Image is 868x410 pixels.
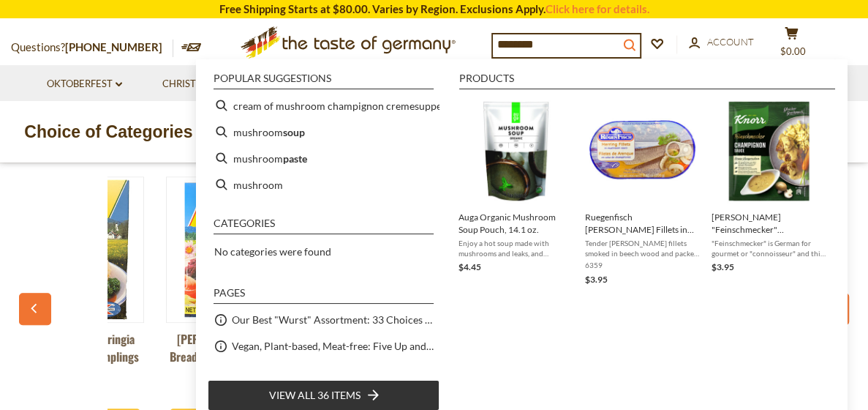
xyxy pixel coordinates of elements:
[712,98,826,287] a: Knorr Champignon Mushroom Sauce[PERSON_NAME] "Feinschmecker" Champignon Mushroom Sauce, 1 oz."Fei...
[208,333,439,359] li: Vegan, Plant-based, Meat-free: Five Up and Coming Brands
[712,238,826,258] span: "Feinschmecker" is German for gourmet or "connoisseur" and this [PERSON_NAME] Champignon mushroom...
[458,261,481,272] span: $4.45
[458,211,573,236] span: Auga Organic Mushroom Soup Pouch, 14.1 oz.
[707,36,754,48] span: Account
[208,92,439,119] li: cream of mushroom champignon cremesuppe
[283,150,307,167] b: paste
[579,92,706,293] li: Ruegenfisch Herring Fillets in Mushroom Sauce, 7.05 oz.
[167,180,306,320] img: Dr. Knoll Bavarian Bread Dumplings Boil in Bag 6 ct. 7 oz.
[712,211,826,236] span: [PERSON_NAME] "Feinschmecker" Champignon Mushroom Sauce, 1 oz.
[208,171,439,198] li: mushroom
[65,40,162,53] a: [PHONE_NUMBER]
[232,338,434,354] a: Vegan, Plant-based, Meat-free: Five Up and Coming Brands
[585,211,700,236] span: Ruegenfisch [PERSON_NAME] Fillets in Mushroom Sauce, 7.05 oz.
[716,98,822,204] img: Knorr Champignon Mushroom Sauce
[162,76,287,92] a: Christmas - PRE-ORDER
[283,124,305,141] b: soup
[585,274,608,285] span: $3.95
[214,288,434,304] li: Pages
[769,26,813,63] button: $0.00
[689,34,754,51] a: Account
[214,218,434,234] li: Categories
[269,387,361,403] span: View all 36 items
[463,98,569,204] img: Auga Organic Mushroom Soup Pouch
[546,2,649,15] a: Click here for details.
[47,76,122,92] a: Oktoberfest
[458,98,573,287] a: Auga Organic Mushroom Soup PouchAuga Organic Mushroom Soup Pouch, 14.1 oz.Enjoy a hot soup made w...
[458,238,573,258] span: Enjoy a hot soup made with mushrooms and leaks, and enhanced with coconut cream and a hint of gar...
[166,330,307,383] a: [PERSON_NAME] Bavarian Bread Dumplings Boil in Bag 6 ct. 7 oz.
[232,311,434,328] a: Our Best "Wurst" Assortment: 33 Choices For The Grillabend
[585,238,700,258] span: Tender [PERSON_NAME] fillets smoked in beech wood and packed in vegetable oil and mushroom cream ...
[780,45,806,57] span: $0.00
[214,245,331,258] span: No categories were found
[453,92,579,293] li: Auga Organic Mushroom Soup Pouch, 14.1 oz.
[585,260,700,270] span: 6359
[712,261,734,272] span: $3.95
[11,38,173,57] p: Questions?
[208,307,439,333] li: Our Best "Wurst" Assortment: 33 Choices For The Grillabend
[208,145,439,171] li: mushroom paste
[208,119,439,145] li: mushroom soup
[214,73,434,89] li: Popular suggestions
[459,73,835,89] li: Products
[706,92,832,293] li: Knorr "Feinschmecker" Champignon Mushroom Sauce, 1 oz.
[585,98,700,287] a: Ruegenfisch [PERSON_NAME] Fillets in Mushroom Sauce, 7.05 oz.Tender [PERSON_NAME] fillets smoked ...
